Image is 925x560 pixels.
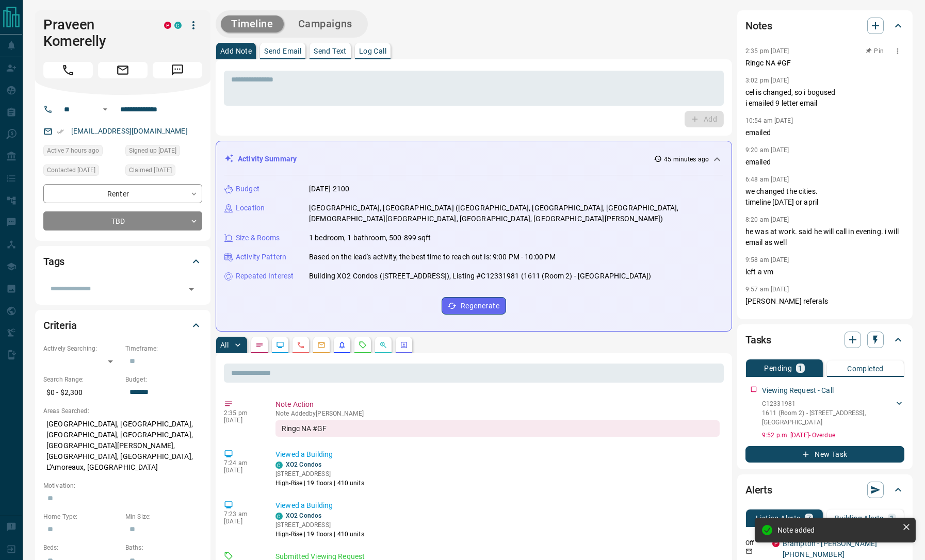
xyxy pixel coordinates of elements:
[286,512,321,519] a: XO2 Condos
[860,46,890,56] button: Pin
[275,513,283,520] div: condos.ca
[745,216,789,223] p: 8:20 am [DATE]
[745,117,793,124] p: 10:54 am [DATE]
[400,341,408,349] svg: Agent Actions
[275,479,364,488] p: High-Rise | 19 floors | 410 units
[224,409,260,417] p: 2:35 pm
[359,341,367,349] svg: Requests
[798,365,802,372] p: 1
[276,341,284,349] svg: Lead Browsing Activity
[43,17,149,50] h1: Praveen Komerelly
[764,365,792,372] p: Pending
[745,87,904,109] p: cel is changed, so i bogused i emailed 9 letter email
[224,417,260,424] p: [DATE]
[297,341,305,349] svg: Calls
[745,482,772,498] h2: Alerts
[43,184,202,203] div: Renter
[807,515,811,522] p: 7
[745,77,789,84] p: 3:02 pm [DATE]
[664,155,709,164] p: 45 minutes ago
[745,13,904,38] div: Notes
[745,446,904,463] button: New Task
[756,515,801,522] p: Listing Alerts
[43,249,202,274] div: Tags
[745,146,789,154] p: 9:20 am [DATE]
[309,271,651,282] p: Building XO2 Condos ([STREET_ADDRESS]), Listing #C12331981 (1611 (Room 2) - [GEOGRAPHIC_DATA])
[762,408,894,427] p: 1611 (Room 2) - [STREET_ADDRESS] , [GEOGRAPHIC_DATA]
[43,481,202,490] p: Motivation:
[153,62,202,78] span: Message
[43,211,202,230] div: TBD
[264,47,301,55] p: Send Email
[745,176,789,183] p: 6:48 am [DATE]
[238,154,297,164] p: Activity Summary
[745,127,904,138] p: emailed
[338,341,346,349] svg: Listing Alerts
[745,286,789,293] p: 9:57 am [DATE]
[43,406,202,416] p: Areas Searched:
[275,530,364,539] p: High-Rise | 19 floors | 410 units
[745,58,904,69] p: Ringc NA #GF
[129,165,172,175] span: Claimed [DATE]
[275,399,720,410] p: Note Action
[220,341,229,349] p: All
[43,344,120,353] p: Actively Searching:
[43,543,120,552] p: Beds:
[125,145,202,159] div: Sun Sep 24 2017
[43,313,202,338] div: Criteria
[47,145,99,156] span: Active 7 hours ago
[224,510,260,518] p: 7:23 am
[99,103,111,116] button: Open
[286,461,321,468] a: XO2 Condos
[224,518,260,525] p: [DATE]
[43,145,120,159] div: Sat Aug 16 2025
[98,62,148,78] span: Email
[309,184,349,194] p: [DATE]-2100
[309,203,723,224] p: [GEOGRAPHIC_DATA], [GEOGRAPHIC_DATA] ([GEOGRAPHIC_DATA], [GEOGRAPHIC_DATA], [GEOGRAPHIC_DATA], [D...
[275,410,720,417] p: Note Added by [PERSON_NAME]
[236,271,294,282] p: Repeated Interest
[745,296,904,307] p: [PERSON_NAME] referals
[43,384,120,401] p: $0 - $2,300
[275,420,720,437] div: Ringc NA #GF
[847,365,884,372] p: Completed
[745,548,753,555] svg: Email
[745,538,766,548] p: Off
[835,515,884,522] p: Building Alerts
[745,18,772,34] h2: Notes
[220,47,252,55] p: Add Note
[129,145,176,156] span: Signed up [DATE]
[314,47,347,55] p: Send Text
[745,332,771,348] h2: Tasks
[309,233,431,243] p: 1 bedroom, 1 bathroom, 500-899 sqft
[275,520,364,530] p: [STREET_ADDRESS]
[71,127,188,135] a: [EMAIL_ADDRESS][DOMAIN_NAME]
[43,512,120,521] p: Home Type:
[762,385,834,396] p: Viewing Request - Call
[184,282,199,297] button: Open
[745,477,904,502] div: Alerts
[745,186,904,208] p: we changed the cities. timeline [DATE] or april
[221,15,284,32] button: Timeline
[745,157,904,168] p: emailed
[125,344,202,353] p: Timeframe:
[379,341,387,349] svg: Opportunities
[174,22,182,29] div: condos.ca
[309,252,556,262] p: Based on the lead's activity, the best time to reach out is: 9:00 PM - 10:00 PM
[890,515,894,522] p: 1
[236,184,259,194] p: Budget
[125,164,202,179] div: Wed Jul 10 2019
[762,431,904,440] p: 9:52 p.m. [DATE] - Overdue
[317,341,326,349] svg: Emails
[236,203,265,213] p: Location
[275,469,364,479] p: [STREET_ADDRESS]
[745,226,904,248] p: he was at work. said he will call in evening. i will email as well
[43,62,93,78] span: Call
[745,327,904,352] div: Tasks
[255,341,264,349] svg: Notes
[43,375,120,384] p: Search Range:
[359,47,386,55] p: Log Call
[43,317,77,334] h2: Criteria
[745,267,904,277] p: left a vm
[275,500,720,511] p: Viewed a Building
